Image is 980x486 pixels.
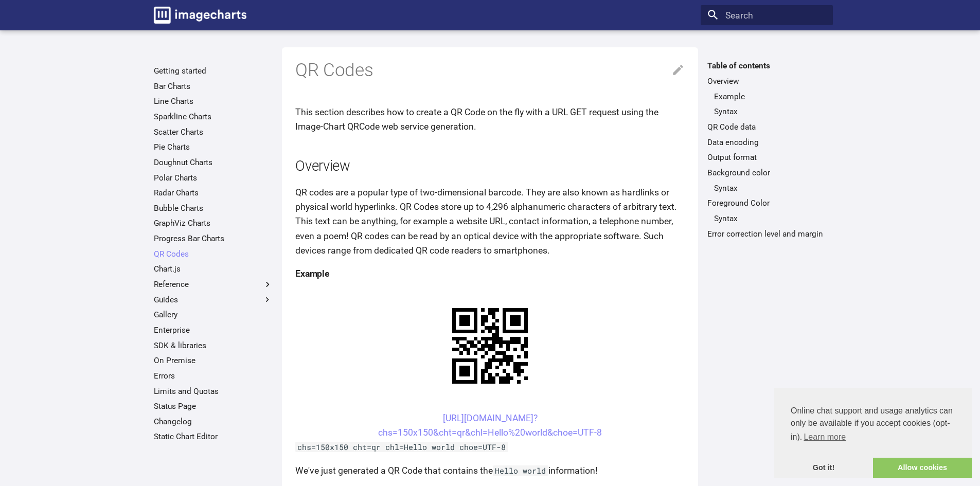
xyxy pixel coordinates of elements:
nav: Overview [707,92,826,117]
nav: Foreground Color [707,213,826,224]
a: Line Charts [154,96,273,106]
a: Radar Charts [154,188,273,198]
a: Bar Charts [154,81,273,92]
a: dismiss cookie message [774,458,873,478]
a: Errors [154,371,273,381]
a: Progress Bar Charts [154,233,273,244]
h4: Example [295,266,685,281]
label: Table of contents [701,61,833,71]
a: GraphViz Charts [154,218,273,228]
a: allow cookies [873,458,972,478]
span: Online chat support and usage analytics can only be available if you accept cookies (opt-in). [791,405,955,445]
h2: Overview [295,156,685,176]
img: logo [154,7,246,24]
a: Sparkline Charts [154,112,273,122]
code: Hello world [493,465,548,476]
nav: Background color [707,183,826,193]
p: QR codes are a popular type of two-dimensional barcode. They are also known as hardlinks or physi... [295,185,685,258]
code: chs=150x150 cht=qr chl=Hello world choe=UTF-8 [295,442,508,452]
a: Scatter Charts [154,127,273,137]
a: Chart.js [154,264,273,274]
a: Enterprise [154,325,273,335]
a: QR Codes [154,249,273,259]
a: Image-Charts documentation [149,2,251,28]
a: Getting started [154,66,273,76]
a: Doughnut Charts [154,157,273,168]
a: Example [714,92,826,102]
a: Syntax [714,106,826,117]
a: Foreground Color [707,198,826,208]
a: Changelog [154,417,273,427]
a: Pie Charts [154,142,273,152]
a: Error correction level and margin [707,229,826,239]
a: QR Code data [707,122,826,132]
img: chart [434,290,546,402]
label: Reference [154,279,273,290]
p: This section describes how to create a QR Code on the fly with a URL GET request using the Image-... [295,105,685,134]
a: Static Chart Editor [154,431,273,442]
a: Syntax [714,183,826,193]
a: Syntax [714,213,826,224]
a: Data encoding [707,137,826,148]
label: Guides [154,295,273,305]
a: On Premise [154,355,273,366]
a: learn more about cookies [802,429,847,445]
a: Gallery [154,310,273,320]
nav: Table of contents [701,61,833,239]
a: Output format [707,152,826,163]
a: Polar Charts [154,173,273,183]
div: cookieconsent [774,388,972,478]
a: Overview [707,76,826,86]
a: SDK & libraries [154,340,273,351]
h1: QR Codes [295,59,685,82]
a: Limits and Quotas [154,386,273,397]
a: Status Page [154,401,273,411]
p: We've just generated a QR Code that contains the information! [295,463,685,478]
input: Search [701,5,833,26]
a: Bubble Charts [154,203,273,213]
a: Background color [707,168,826,178]
a: [URL][DOMAIN_NAME]?chs=150x150&cht=qr&chl=Hello%20world&choe=UTF-8 [378,413,602,438]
